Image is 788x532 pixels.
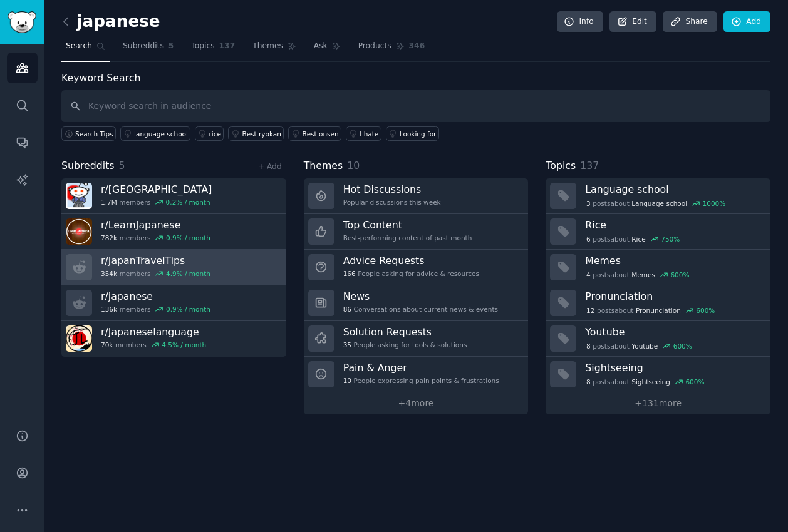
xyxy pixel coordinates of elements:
[195,126,224,141] a: rice
[61,178,286,214] a: r/[GEOGRAPHIC_DATA]1.7Mmembers0.2% / month
[120,126,190,141] a: language school
[228,126,284,141] a: Best ryokan
[585,183,762,196] h3: Language school
[343,340,467,349] div: People asking for tools & solutions
[61,285,286,321] a: r/japanese136kmembers0.9% / month
[546,392,770,414] a: +131more
[546,214,770,250] a: Rice6postsaboutRice750%
[546,158,576,174] span: Topics
[101,218,210,232] h3: r/ LearnJapanese
[585,254,762,267] h3: Memes
[191,41,214,52] span: Topics
[343,198,441,207] div: Popular discussions this week
[400,130,437,138] div: Looking for
[343,340,351,349] span: 35
[343,361,499,374] h3: Pain & Anger
[75,130,113,138] span: Search Tips
[101,269,117,278] span: 354k
[546,178,770,214] a: Language school3postsaboutLanguage school1000%
[343,305,351,314] span: 86
[631,377,670,386] span: Sightseeing
[585,218,762,232] h3: Rice
[546,321,770,357] a: Youtube8postsaboutYoutube600%
[343,183,441,196] h3: Hot Discussions
[703,199,726,208] div: 1000 %
[585,361,762,374] h3: Sightseeing
[343,290,498,303] h3: News
[631,342,658,350] span: Youtube
[61,36,110,62] a: Search
[343,254,479,267] h3: Advice Requests
[314,41,328,52] span: Ask
[585,325,762,339] h3: Youtube
[585,340,693,352] div: post s about
[358,41,391,52] span: Products
[360,130,378,138] div: I hate
[346,126,381,141] a: I hate
[343,233,472,242] div: Best-performing content of past month
[546,357,770,392] a: Sightseeing8postsaboutSightseeing600%
[61,214,286,250] a: r/LearnJapanese782kmembers0.9% / month
[248,36,301,62] a: Themes
[661,235,680,243] div: 750 %
[586,306,594,315] span: 12
[166,305,210,314] div: 0.9 % / month
[252,41,283,52] span: Themes
[586,199,591,208] span: 3
[585,233,681,245] div: post s about
[636,306,681,315] span: Pronunciation
[119,160,125,171] span: 5
[304,214,529,250] a: Top ContentBest-performing content of past month
[66,41,92,52] span: Search
[585,305,716,316] div: post s about
[101,340,113,349] span: 70k
[609,11,656,33] a: Edit
[101,340,206,349] div: members
[101,269,210,278] div: members
[242,130,281,138] div: Best ryokan
[585,269,690,280] div: post s about
[61,158,115,174] span: Subreddits
[343,305,498,314] div: Conversations about current news & events
[209,130,220,138] div: rice
[343,376,499,385] div: People expressing pain points & frustrations
[101,233,117,242] span: 782k
[118,36,178,62] a: Subreddits5
[631,199,687,208] span: Language school
[302,130,338,138] div: Best onsen
[586,270,591,279] span: 4
[585,376,705,387] div: post s about
[585,198,727,209] div: post s about
[123,41,164,52] span: Subreddits
[101,198,212,207] div: members
[343,269,356,278] span: 166
[61,90,770,122] input: Keyword search in audience
[61,72,140,84] label: Keyword Search
[409,41,425,52] span: 346
[304,357,529,392] a: Pain & Anger10People expressing pain points & frustrations
[8,11,36,33] img: GummySearch logo
[166,233,210,242] div: 0.9 % / month
[166,269,210,278] div: 4.9 % / month
[557,11,603,33] a: Info
[258,162,282,171] a: + Add
[219,41,236,52] span: 137
[304,178,529,214] a: Hot DiscussionsPopular discussions this week
[304,250,529,285] a: Advice Requests166People asking for advice & resources
[166,198,210,207] div: 0.2 % / month
[663,11,717,33] a: Share
[61,126,116,141] button: Search Tips
[343,218,472,232] h3: Top Content
[168,41,174,52] span: 5
[347,160,360,171] span: 10
[343,376,351,385] span: 10
[304,392,529,414] a: +4more
[304,321,529,357] a: Solution Requests35People asking for tools & solutions
[670,270,689,279] div: 600 %
[546,250,770,285] a: Memes4postsaboutMemes600%
[101,233,210,242] div: members
[101,198,117,207] span: 1.7M
[309,36,345,62] a: Ask
[162,340,206,349] div: 4.5 % / month
[61,12,160,32] h2: japanese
